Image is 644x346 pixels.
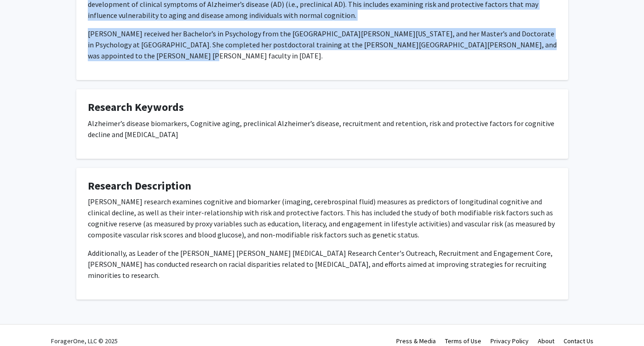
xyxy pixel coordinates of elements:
[445,337,481,345] a: Terms of Use
[396,337,436,345] a: Press & Media
[88,179,557,193] h4: Research Description
[88,28,557,61] p: [PERSON_NAME] received her Bachelor’s in Psychology from the [GEOGRAPHIC_DATA][PERSON_NAME][US_ST...
[88,248,557,281] p: Additionally, as Leader of the [PERSON_NAME] [PERSON_NAME] [MEDICAL_DATA] Research Center's Outre...
[490,337,529,345] a: Privacy Policy
[88,118,557,140] p: Alzheimer’s disease biomarkers, Cognitive aging, preclinical Alzheimer’s disease, recruitment and...
[564,337,593,345] a: Contact Us
[538,337,554,345] a: About
[88,196,557,240] p: [PERSON_NAME] research examines cognitive and biomarker (imaging, cerebrospinal fluid) measures a...
[88,101,557,114] h4: Research Keywords
[7,305,39,339] iframe: Chat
